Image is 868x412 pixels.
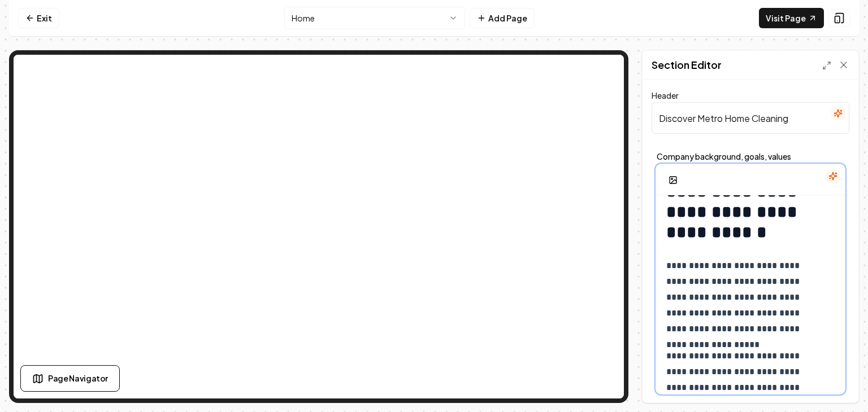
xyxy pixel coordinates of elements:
[652,102,849,134] input: Header
[20,365,120,392] button: Page Navigator
[657,152,844,160] label: Company background, goals, values
[652,57,722,73] h2: Section Editor
[48,372,108,384] span: Page Navigator
[759,8,824,28] a: Visit Page
[662,170,684,190] button: Add Image
[652,90,679,100] label: Header
[470,8,535,28] button: Add Page
[18,8,59,28] a: Exit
